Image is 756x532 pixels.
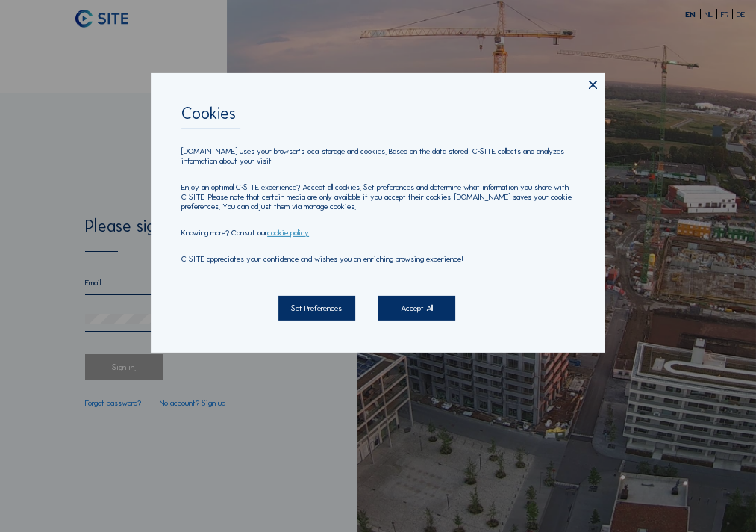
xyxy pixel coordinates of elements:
[181,254,575,264] p: C-SITE appreciates your confidence and wishes you an enriching browsing experience!
[267,227,309,238] a: cookie policy
[181,228,575,238] p: Knowing more? Consult our
[278,296,355,321] div: Set Preferences
[181,146,575,166] p: [DOMAIN_NAME] uses your browser's local storage and cookies. Based on the data stored, C-SITE col...
[378,296,454,321] div: Accept All
[181,182,575,212] p: Enjoy an optimal C-SITE experience? Accept all cookies. Set preferences and determine what inform...
[181,105,575,129] div: Cookies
